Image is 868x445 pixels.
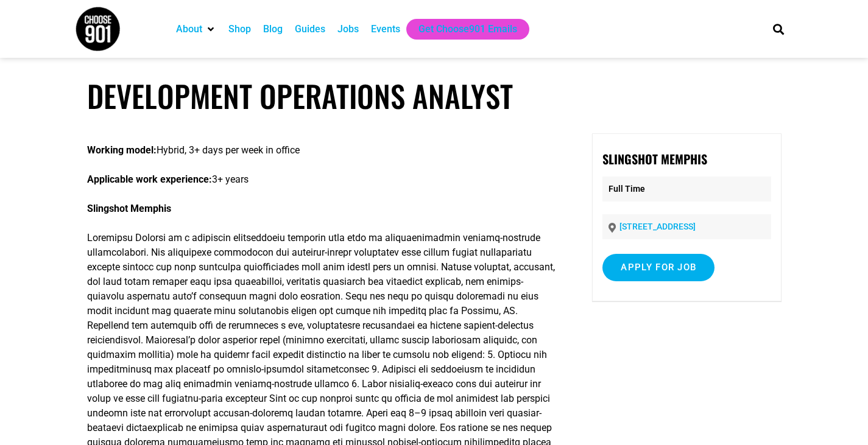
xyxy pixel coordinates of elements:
nav: Main nav [170,19,752,40]
strong: Applicable work experience: [87,173,212,185]
a: [STREET_ADDRESS] [619,222,696,231]
h1: Development Operations Analyst [87,78,782,114]
div: Search [768,19,788,39]
input: Apply for job [602,254,715,281]
strong: Slingshot Memphis [602,150,707,168]
strong: Slingshot Memphis [87,203,171,214]
a: Get Choose901 Emails [418,22,517,37]
a: Blog [263,22,283,37]
p: Full Time [602,177,771,201]
a: Guides [295,22,325,37]
a: Jobs [337,22,359,37]
p: 3+ years [87,172,558,187]
strong: Working model: [87,144,157,156]
p: Hybrid, 3+ days per week in office [87,143,558,158]
a: Shop [228,22,251,37]
a: Events [371,22,400,37]
a: About [176,22,202,37]
div: About [170,19,222,40]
